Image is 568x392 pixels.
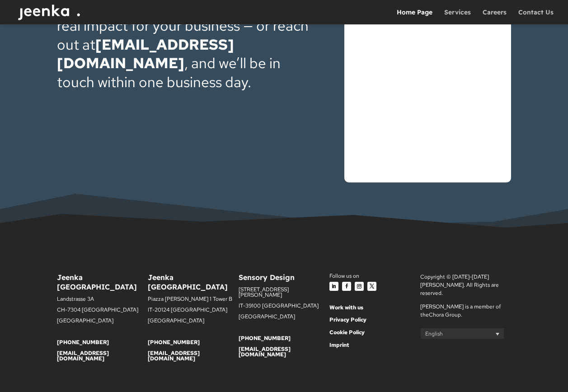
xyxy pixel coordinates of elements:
[239,273,329,287] h6: Sensory Design
[425,330,443,337] span: English
[367,282,376,291] a: Follow on X
[429,311,461,318] a: Chora Group
[329,341,349,349] a: Imprint
[329,304,363,311] a: Work with us
[57,307,148,318] p: CH-7304 [GEOGRAPHIC_DATA]
[239,303,329,314] p: IT-39100 [GEOGRAPHIC_DATA]
[148,318,239,329] p: [GEOGRAPHIC_DATA]
[329,316,366,323] a: Privacy Policy
[57,318,148,329] p: [GEOGRAPHIC_DATA]
[420,273,499,297] span: Copyright © [DATE]-[DATE] [PERSON_NAME]. All Rights are reserved.
[483,9,507,24] a: Careers
[355,282,364,291] a: Follow on Instagram
[57,273,148,296] h6: Jeenka [GEOGRAPHIC_DATA]
[239,287,329,303] p: [STREET_ADDRESS][PERSON_NAME]
[329,329,365,336] a: Cookie Policy
[148,273,239,296] h6: Jeenka [GEOGRAPHIC_DATA]
[57,35,234,73] a: [EMAIL_ADDRESS][DOMAIN_NAME]
[444,9,471,24] a: Services
[239,345,291,358] a: [EMAIL_ADDRESS][DOMAIN_NAME]
[420,328,504,339] a: English
[239,314,329,325] p: [GEOGRAPHIC_DATA]
[148,307,239,318] p: IT-20124 [GEOGRAPHIC_DATA]
[420,303,511,319] p: [PERSON_NAME] is a member of the .
[57,350,109,362] a: [EMAIL_ADDRESS][DOMAIN_NAME]
[148,339,200,346] a: [PHONE_NUMBER]
[329,282,338,291] a: Follow on LinkedIn
[397,9,432,24] a: Home Page
[148,350,200,362] a: [EMAIL_ADDRESS][DOMAIN_NAME]
[57,339,109,346] a: [PHONE_NUMBER]
[342,282,351,291] a: Follow on Facebook
[518,9,554,24] a: Contact Us
[148,296,239,307] p: Piazza [PERSON_NAME] 1 Tower B
[57,296,148,307] p: Landstrasse 3A
[329,273,420,280] div: Follow us on
[239,335,291,342] a: [PHONE_NUMBER]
